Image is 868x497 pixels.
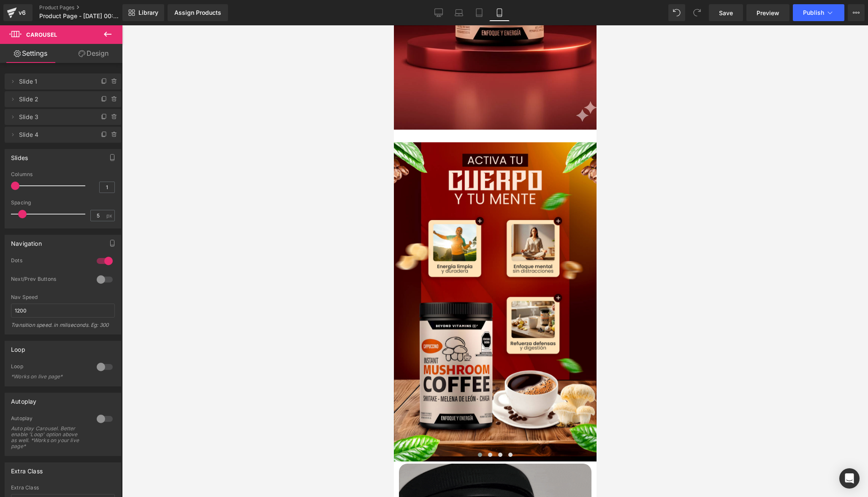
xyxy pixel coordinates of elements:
[63,44,124,63] a: Design
[106,213,114,218] span: px
[19,73,90,90] span: Slide 1
[11,276,88,285] div: Next/Prev Buttons
[11,322,115,334] div: Transition speed. in miliseconds. Eg: 300
[138,9,158,16] span: Library
[39,13,120,19] span: Product Page - [DATE] 00:32:18
[17,7,27,18] div: v6
[757,8,779,17] span: Preview
[489,4,510,21] a: Mobile
[11,363,88,372] div: Loop
[11,393,36,405] div: Autoplay
[11,235,42,247] div: Navigation
[26,31,57,38] span: Carousel
[839,468,860,489] div: Open Intercom Messenger
[803,9,824,16] span: Publish
[122,4,164,21] a: New Library
[11,374,87,380] div: *Works on live page*
[449,4,469,21] a: Laptop
[11,171,115,177] div: Columns
[668,4,685,21] button: Undo
[39,4,136,11] a: Product Pages
[11,415,88,424] div: Autoplay
[11,200,115,206] div: Spacing
[689,4,705,21] button: Redo
[11,341,25,353] div: Loop
[19,91,90,107] span: Slide 2
[11,257,88,266] div: Dots
[719,8,733,17] span: Save
[11,294,115,300] div: Nav Speed
[746,4,789,21] a: Preview
[429,4,449,21] a: Desktop
[19,127,90,143] span: Slide 4
[11,149,28,161] div: Slides
[3,4,33,21] a: v6
[19,109,90,125] span: Slide 3
[174,9,221,16] div: Assign Products
[11,426,87,449] div: Auto play Carousel. Better enable 'Loop' option above as well. *Works on your live page*
[11,463,43,475] div: Extra Class
[469,4,489,21] a: Tablet
[848,4,865,21] button: More
[11,485,115,491] div: Extra Class
[793,4,844,21] button: Publish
